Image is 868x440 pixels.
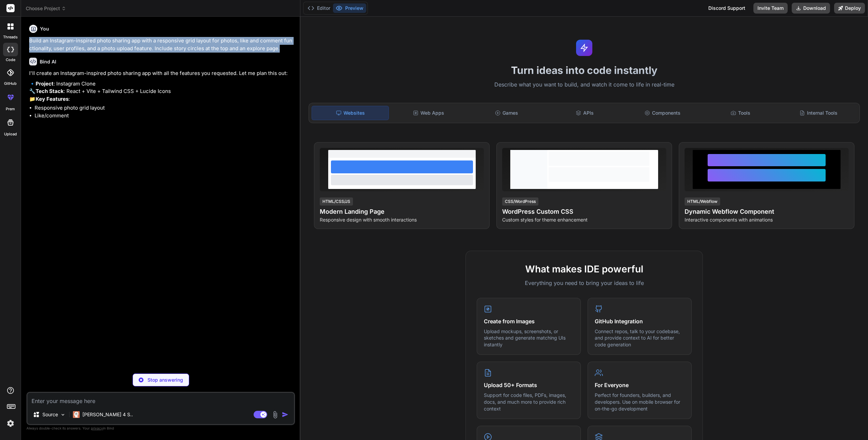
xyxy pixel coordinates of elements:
[304,80,864,89] p: Describe what you want to build, and watch it come to life in real-time
[468,106,545,120] div: Games
[753,3,788,14] button: Invite Team
[36,88,64,94] strong: Tech Stack
[29,37,294,52] p: Build an Instagram-inspired photo sharing app with a responsive grid layout for photos, like and ...
[26,425,295,432] p: Always double-check its answers. Your in Bind
[477,262,692,276] h2: What makes IDE powerful
[4,131,17,137] label: Upload
[685,207,849,216] h4: Dynamic Webflow Component
[35,104,294,112] li: Responsive photo grid layout
[595,381,685,389] h4: For Everyone
[36,80,54,87] strong: Project
[390,106,467,120] div: Web Apps
[305,3,333,13] button: Editor
[834,3,865,14] button: Deploy
[29,70,294,77] p: I'll create an Instagram-inspired photo sharing app with all the features you requested. Let me p...
[73,411,80,418] img: Claude 4 Sonnet
[29,80,294,103] p: 🔹 : Instagram Clone 🔧 : React + Vite + Tailwind CSS + Lucide Icons 📁 :
[546,106,623,120] div: APIs
[595,392,685,412] p: Perfect for founders, builders, and developers. Use on mobile browser for on-the-go development
[42,411,58,418] p: Source
[320,207,484,216] h4: Modern Landing Page
[3,34,18,40] label: threads
[40,58,56,65] h6: Bind AI
[685,197,720,206] div: HTML/Webflow
[36,96,68,102] strong: Key Features
[91,426,103,430] span: privacy
[477,279,692,287] p: Everything you need to bring your ideas to life
[320,216,484,223] p: Responsive design with smooth interactions
[271,411,279,419] img: attachment
[502,207,666,216] h4: WordPress Custom CSS
[6,57,15,63] label: code
[60,412,66,418] img: Pick Models
[780,106,857,120] div: Internal Tools
[304,64,864,76] h1: Turn ideas into code instantly
[40,25,49,32] h6: You
[312,106,389,120] div: Websites
[82,411,133,418] p: [PERSON_NAME] 4 S..
[6,106,15,112] label: prem
[35,112,294,120] li: Like/comment
[702,106,779,120] div: Tools
[484,328,574,348] p: Upload mockups, screenshots, or sketches and generate matching UIs instantly
[320,197,353,206] div: HTML/CSS/JS
[792,3,830,14] button: Download
[595,317,685,325] h4: GitHub Integration
[704,3,749,14] div: Discord Support
[4,81,17,87] label: GitHub
[282,411,289,418] img: icon
[26,5,66,12] span: Choose Project
[5,418,16,429] img: settings
[333,3,366,13] button: Preview
[624,106,701,120] div: Components
[484,392,574,412] p: Support for code files, PDFs, images, docs, and much more to provide rich context
[502,197,538,206] div: CSS/WordPress
[595,328,685,348] p: Connect repos, talk to your codebase, and provide context to AI for better code generation
[685,216,849,223] p: Interactive components with animations
[147,377,183,383] p: Stop answering
[484,317,574,325] h4: Create from Images
[502,216,666,223] p: Custom styles for theme enhancement
[484,381,574,389] h4: Upload 50+ Formats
